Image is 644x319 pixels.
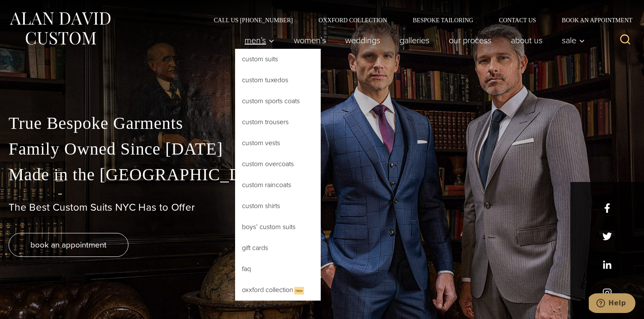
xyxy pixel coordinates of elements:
a: Custom Shirts [235,196,321,216]
a: Custom Trousers [235,112,321,132]
a: Custom Vests [235,133,321,153]
a: Custom Tuxedos [235,70,321,90]
a: FAQ [235,259,321,279]
a: Custom Overcoats [235,154,321,174]
a: About Us [501,32,552,49]
button: Sale sub menu toggle [552,32,590,49]
a: Galleries [390,32,439,49]
a: Gift Cards [235,238,321,258]
img: Alan David Custom [9,9,111,48]
a: Custom Raincoats [235,175,321,195]
nav: Primary Navigation [235,32,590,49]
nav: Secondary Navigation [201,17,635,23]
a: Contact Us [486,17,549,23]
span: book an appointment [30,239,107,251]
h1: The Best Custom Suits NYC Has to Offer [9,201,635,214]
a: Bespoke Tailoring [400,17,486,23]
a: Book an Appointment [549,17,635,23]
iframe: Opens a widget where you can chat to one of our agents [589,293,635,315]
span: New [294,287,304,295]
p: True Bespoke Garments Family Owned Since [DATE] Made in the [GEOGRAPHIC_DATA] [9,110,635,188]
a: Our Process [439,32,501,49]
a: Women’s [284,32,336,49]
button: Men’s sub menu toggle [235,32,284,49]
a: Oxxford CollectionNew [235,280,321,301]
a: Oxxford Collection [306,17,400,23]
a: Custom Sports Coats [235,91,321,111]
a: Boys’ Custom Suits [235,217,321,237]
a: book an appointment [9,233,128,257]
a: weddings [336,32,390,49]
a: Custom Suits [235,49,321,69]
a: Call Us [PHONE_NUMBER] [201,17,306,23]
button: View Search Form [615,30,635,51]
